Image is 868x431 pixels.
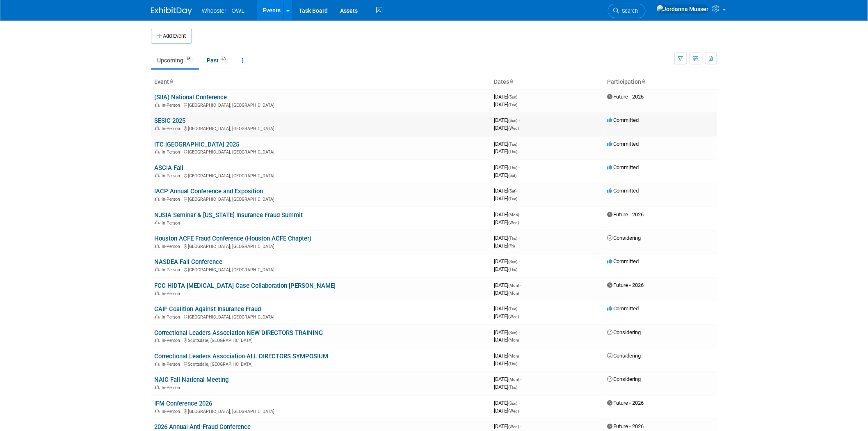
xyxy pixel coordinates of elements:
span: Future - 2026 [607,282,644,288]
span: (Thu) [508,267,517,272]
a: Sort by Start Date [509,78,513,85]
span: - [519,117,520,123]
a: Sort by Participation Type [641,78,645,85]
span: - [519,141,520,147]
span: Committed [607,258,639,264]
span: [DATE] [494,305,520,312]
span: (Thu) [508,385,517,390]
img: In-Person Event [155,409,160,413]
img: In-Person Event [155,244,160,248]
span: - [520,353,521,359]
span: In-Person [162,267,183,273]
span: Future - 2026 [607,211,644,218]
span: Considering [607,376,641,382]
span: (Sat) [508,189,516,193]
span: In-Person [162,173,183,179]
span: 43 [219,56,228,62]
span: [DATE] [494,337,519,343]
a: Search [608,4,646,18]
a: IFM Conference 2026 [154,400,212,407]
span: Committed [607,117,639,123]
div: [GEOGRAPHIC_DATA], [GEOGRAPHIC_DATA] [154,243,487,249]
span: (Wed) [508,409,519,413]
img: Jordanna Musser [656,5,709,14]
img: In-Person Event [155,126,160,130]
img: In-Person Event [155,197,160,201]
span: (Sun) [508,118,517,123]
img: ExhibitDay [151,7,192,15]
img: In-Person Event [155,173,160,177]
a: ASCIA Fall [154,164,183,172]
div: [GEOGRAPHIC_DATA], [GEOGRAPHIC_DATA] [154,101,487,108]
div: [GEOGRAPHIC_DATA], [GEOGRAPHIC_DATA] [154,408,487,414]
a: (SIIA) National Conference [154,94,227,101]
div: [GEOGRAPHIC_DATA], [GEOGRAPHIC_DATA] [154,313,487,320]
span: (Sun) [508,401,517,406]
a: FCC HIDTA [MEDICAL_DATA] Case Collaboration [PERSON_NAME] [154,282,336,289]
span: (Thu) [508,236,517,241]
span: - [520,376,521,382]
span: In-Person [162,126,183,131]
a: ITC [GEOGRAPHIC_DATA] 2025 [154,141,239,148]
span: (Wed) [508,314,519,319]
span: Committed [607,188,639,194]
span: [DATE] [494,219,519,225]
span: - [519,329,520,335]
span: (Mon) [508,213,519,217]
span: - [520,423,521,429]
img: In-Person Event [155,314,160,319]
div: Scottsdale, [GEOGRAPHIC_DATA] [154,360,487,367]
span: Future - 2026 [607,400,644,406]
a: SESIC 2025 [154,117,185,124]
span: [DATE] [494,313,519,319]
span: [DATE] [494,282,521,288]
button: Add Event [151,29,192,44]
span: (Thu) [508,165,517,170]
span: [DATE] [494,101,517,108]
a: Correctional Leaders Association ALL DIRECTORS SYMPOSIUM [154,353,328,360]
span: (Mon) [508,283,519,288]
span: In-Person [162,103,183,108]
th: Event [151,75,491,89]
span: In-Person [162,291,183,296]
img: In-Person Event [155,220,160,225]
a: NAIC Fall National Meeting [154,376,228,383]
img: In-Person Event [155,291,160,295]
span: - [519,258,520,264]
span: [DATE] [494,376,521,382]
span: (Thu) [508,149,517,154]
a: NJSIA Seminar & [US_STATE] Insurance Fraud Summit [154,211,303,219]
span: [DATE] [494,125,519,131]
span: [DATE] [494,188,519,194]
span: (Wed) [508,424,519,429]
th: Participation [604,75,717,89]
span: [DATE] [494,235,520,241]
span: - [519,235,520,241]
div: [GEOGRAPHIC_DATA], [GEOGRAPHIC_DATA] [154,195,487,202]
span: [DATE] [494,360,517,367]
span: (Mon) [508,338,519,342]
span: [DATE] [494,117,520,123]
span: [DATE] [494,243,515,249]
span: (Sun) [508,330,517,335]
img: In-Person Event [155,362,160,366]
a: CAIF Coalition Against Insurance Fraud [154,305,261,313]
span: Committed [607,141,639,147]
span: In-Person [162,338,183,343]
div: [GEOGRAPHIC_DATA], [GEOGRAPHIC_DATA] [154,125,487,131]
span: Considering [607,329,641,335]
span: In-Person [162,149,183,155]
span: In-Person [162,197,183,202]
span: [DATE] [494,329,520,335]
span: (Tue) [508,103,517,107]
span: 16 [184,56,193,62]
span: In-Person [162,314,183,320]
a: NASDEA Fall Conference [154,258,222,266]
span: In-Person [162,409,183,414]
span: [DATE] [494,408,519,414]
a: Houston ACFE Fraud Conference (Houston ACFE Chapter) [154,235,311,242]
span: (Thu) [508,362,517,366]
span: - [520,211,521,218]
img: In-Person Event [155,338,160,342]
span: Search [619,8,638,14]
